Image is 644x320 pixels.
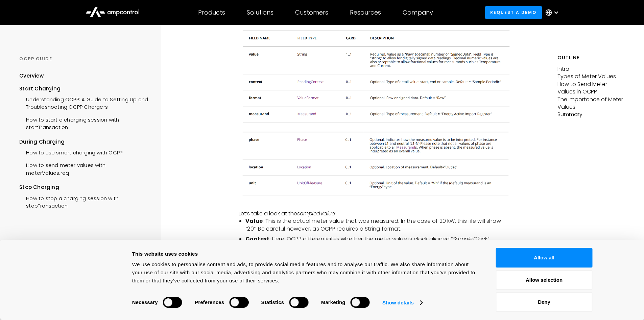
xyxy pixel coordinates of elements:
h5: Outline [557,54,625,61]
div: Solutions [247,9,273,16]
button: Deny [496,292,593,312]
p: Let’s take a look at the : [239,210,512,217]
img: OCPP sampledValue fields [239,129,512,199]
strong: Preferences [195,299,224,305]
div: OCPP GUIDE [19,56,148,62]
em: Sample.Clock [453,235,487,243]
p: Types of Meter Values [557,73,625,80]
strong: Statistics [261,299,284,305]
div: Resources [350,9,381,16]
button: Allow all [496,248,593,268]
a: Overview [19,72,44,85]
p: Intro [557,65,625,73]
button: Allow selection [496,270,593,290]
div: This website uses cookies [132,250,481,258]
p: ‍ [239,202,512,210]
div: During Charging [19,138,148,146]
div: Products [198,9,225,16]
a: How to use smart charging with OCPP [19,146,122,158]
div: Start Charging [19,85,148,92]
strong: Marketing [321,299,345,305]
p: The Importance of Meter Values [557,96,625,111]
div: Company [403,9,433,16]
p: Summary [557,111,625,118]
a: How to send meter values with meterValues.req [19,158,148,178]
a: Understanding OCPP: A Guide to Setting Up and Troubleshooting OCPP Chargers [19,92,148,113]
div: Stop Charging [19,184,148,191]
em: sampledValue [297,210,335,217]
strong: Value [245,217,263,225]
div: Customers [295,9,328,16]
li: : This is the actual meter value that was measured. In the case of 20 kW, this file will show “20... [245,217,512,233]
div: Overview [19,72,44,80]
a: Request a demo [485,6,542,19]
p: How to Send Meter Values in OCPP [557,81,625,96]
strong: Context [245,235,269,243]
strong: Necessary [132,299,158,305]
div: We use cookies to personalise content and ads, to provide social media features and to analyse ou... [132,260,481,285]
li: : Here, OCPP differentiates whether the meter value is clock aligned “ ”, session-related meter v... [245,235,512,251]
a: How to start a charging session with startTransaction [19,113,148,133]
a: Show details [382,298,422,308]
a: How to stop a charging session with stopTransaction [19,191,148,212]
img: OCPP sampledValue fields [239,28,512,125]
